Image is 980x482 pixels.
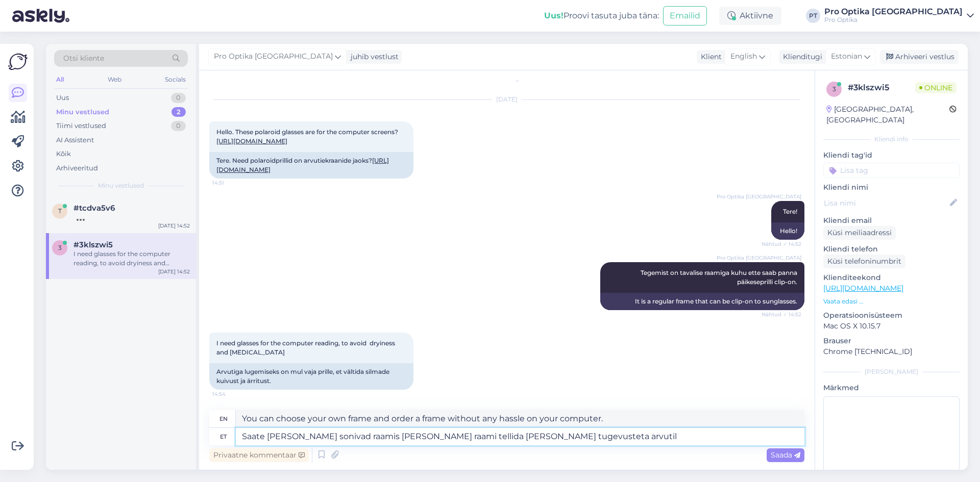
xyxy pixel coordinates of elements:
[783,208,797,215] span: Tere!
[236,428,804,445] textarea: Saate [PERSON_NAME] sonivad raamis [PERSON_NAME] raami tellida [PERSON_NAME] tugevusteta arvutil
[209,152,413,179] div: Tere. Need polaroidprillid on arvutiekraanide jaoks?
[719,7,781,25] div: Aktiivne
[823,182,960,193] p: Kliendi nimi
[663,6,707,26] button: Emailid
[823,150,960,161] p: Kliendi tag'id
[823,215,960,226] p: Kliendi email
[762,240,801,248] span: Nähtud ✓ 14:52
[823,346,960,357] p: Chrome [TECHNICAL_ID]
[831,51,862,62] span: Estonian
[98,181,144,190] span: Minu vestlused
[600,293,804,310] div: It is a regular frame that can be clip-on to sunglasses.
[762,311,801,318] span: Nähtud ✓ 14:52
[63,53,104,64] span: Otsi kliente
[347,52,399,62] div: juhib vestlust
[823,272,960,283] p: Klienditeekond
[848,82,915,94] div: # 3klszwi5
[158,222,190,230] div: [DATE] 14:52
[56,149,71,159] div: Kõik
[824,16,963,24] div: Pro Optika
[826,104,949,125] div: [GEOGRAPHIC_DATA], [GEOGRAPHIC_DATA]
[56,121,106,131] div: Tiimi vestlused
[823,321,960,332] p: Mac OS X 10.15.7
[771,450,800,460] span: Saada
[823,297,960,306] p: Vaata edasi ...
[824,8,974,24] a: Pro Optika [GEOGRAPHIC_DATA]Pro Optika
[214,51,333,62] span: Pro Optika [GEOGRAPHIC_DATA]
[544,10,659,22] div: Proovi tasuta juba täna:
[779,52,822,62] div: Klienditugi
[823,135,960,144] div: Kliendi info
[823,255,905,268] div: Küsi telefoninumbrit
[717,193,801,200] span: Pro Optika [GEOGRAPHIC_DATA]
[824,8,963,16] div: Pro Optika [GEOGRAPHIC_DATA]
[158,268,190,275] div: [DATE] 14:52
[216,137,287,145] a: [URL][DOMAIN_NAME]
[73,204,115,213] span: #tcdva5v6
[56,93,69,103] div: Uus
[171,107,186,117] div: 2
[216,339,397,356] span: I need glasses for the computer reading, to avoid dryiness and [MEDICAL_DATA]
[56,107,109,117] div: Minu vestlused
[824,197,948,209] input: Lisa nimi
[823,383,960,393] p: Märkmed
[236,410,804,427] textarea: You can choose your own frame and order a frame without any hassle on your computer.
[56,163,98,173] div: Arhiveeritud
[823,310,960,321] p: Operatsioonisüsteem
[56,135,94,145] div: AI Assistent
[823,244,960,255] p: Kliendi telefon
[216,128,398,145] span: Hello. These polaroid glasses are for the computer screens?
[209,448,309,462] div: Privaatne kommentaar
[220,428,227,445] div: et
[209,363,413,390] div: Arvutiga lugemiseks on mul vaja prille, et vältida silmade kuivust ja ärritust.
[171,121,186,131] div: 0
[163,73,188,86] div: Socials
[697,52,722,62] div: Klient
[106,73,124,86] div: Web
[730,51,757,62] span: English
[544,11,563,20] b: Uus!
[209,95,804,104] div: [DATE]
[641,269,799,286] span: Tegemist on tavalise raamiga kuhu ette saab panna päikeseprilli clip-on.
[219,410,228,427] div: en
[717,254,801,262] span: Pro Optika [GEOGRAPHIC_DATA]
[171,93,186,103] div: 0
[212,390,251,398] span: 14:54
[771,222,804,240] div: Hello!
[823,367,960,376] div: [PERSON_NAME]
[58,244,62,251] span: 3
[8,52,28,71] img: Askly Logo
[806,9,820,23] div: PT
[823,284,903,293] a: [URL][DOMAIN_NAME]
[58,207,62,215] span: t
[823,226,896,240] div: Küsi meiliaadressi
[880,50,959,64] div: Arhiveeri vestlus
[212,179,251,187] span: 14:51
[915,82,957,93] span: Online
[54,73,66,86] div: All
[823,336,960,346] p: Brauser
[73,240,113,249] span: #3klszwi5
[832,85,836,93] span: 3
[73,249,190,268] div: I need glasses for the computer reading, to avoid dryiness and [MEDICAL_DATA]
[823,163,960,178] input: Lisa tag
